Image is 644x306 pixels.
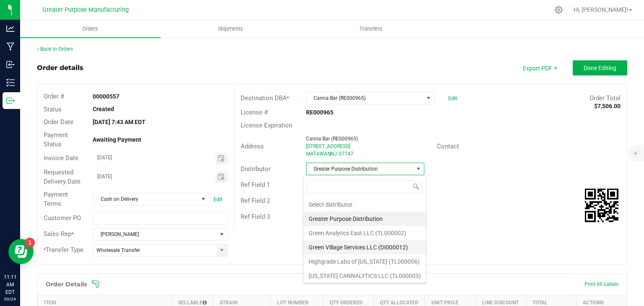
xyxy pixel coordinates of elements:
a: Edit [213,196,222,202]
span: , [330,151,330,157]
span: Hi, [PERSON_NAME]! [574,6,628,13]
span: 07747 [339,151,353,157]
span: Greater Purpose Manufacturing [42,6,129,13]
a: Shipments [161,20,301,38]
inline-svg: Inbound [6,60,15,69]
span: Done Editing [584,65,616,71]
li: Select distributor [304,197,426,212]
span: NJ [330,151,337,157]
span: Transfers [348,25,394,33]
qrcode: 00000557 [585,189,618,222]
li: [US_STATE] CANNALYTICS LLC (TL000003) [304,269,426,283]
strong: Created [93,106,114,112]
span: Order # [44,93,64,100]
li: Highgrade Labs of [US_STATE] (TL000006) [304,254,426,269]
span: Shipments [207,25,254,33]
span: Toggle calendar [216,171,228,183]
span: Payment Terms [44,191,68,208]
span: Order Total [589,94,621,102]
span: Payment Status [44,131,68,148]
p: 11:11 AM EDT [4,273,16,296]
div: Order details [37,63,83,73]
inline-svg: Manufacturing [6,42,15,51]
span: Orders [71,25,109,33]
iframe: Resource center [8,239,34,264]
span: Greater Purpose Distribution [306,163,413,175]
a: Edit [448,95,457,101]
span: [PERSON_NAME] [93,228,216,240]
span: Distributor [241,165,270,173]
span: Transfer Type [44,246,83,254]
inline-svg: Inventory [6,78,15,87]
h1: Order Details [46,281,87,288]
a: Transfers [301,20,441,38]
strong: Awaiting Payment [93,136,141,143]
span: [STREET_ADDRESS] [306,143,350,149]
span: Cash on Delivery [93,193,198,205]
iframe: Resource center unread badge [25,238,35,248]
span: License # [241,109,268,116]
span: Canna Bar (RE000965) [306,92,423,104]
inline-svg: Analytics [6,24,15,33]
strong: [DATE] 7:43 AM EDT [93,119,145,125]
button: Done Editing [573,60,627,75]
li: Green Analytics East LLC (TL000002) [304,226,426,240]
a: Orders [20,20,161,38]
span: Ref Field 3 [241,213,270,220]
span: Canna Bar (RE000965) [306,136,358,142]
li: Export PDF [514,60,564,75]
span: MATAWAN [306,151,331,157]
span: Destination DBA [241,94,287,102]
li: Green Village Services LLC (DI000012) [304,240,426,254]
span: Address [241,143,264,150]
span: Contact [437,143,459,150]
img: Scan me! [585,189,618,222]
span: Customer PO [44,214,81,222]
span: Toggle calendar [216,153,228,164]
li: Greater Purpose Distribution [304,212,426,226]
strong: 00000557 [93,93,119,100]
strong: $7,506.00 [594,103,621,109]
span: Sales Rep [44,230,71,238]
span: Ref Field 2 [241,197,270,205]
span: Status [44,106,62,113]
a: Back to Orders [37,46,73,52]
span: Invoice Date [44,154,78,162]
p: 09/24 [4,296,16,302]
strong: RE000965 [306,109,333,116]
div: Manage settings [553,6,564,14]
span: License Expiration [241,122,292,129]
inline-svg: Outbound [6,96,15,105]
span: Requested Delivery Date [44,169,80,186]
span: Order Date [44,118,73,126]
span: Ref Field 1 [241,181,270,189]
